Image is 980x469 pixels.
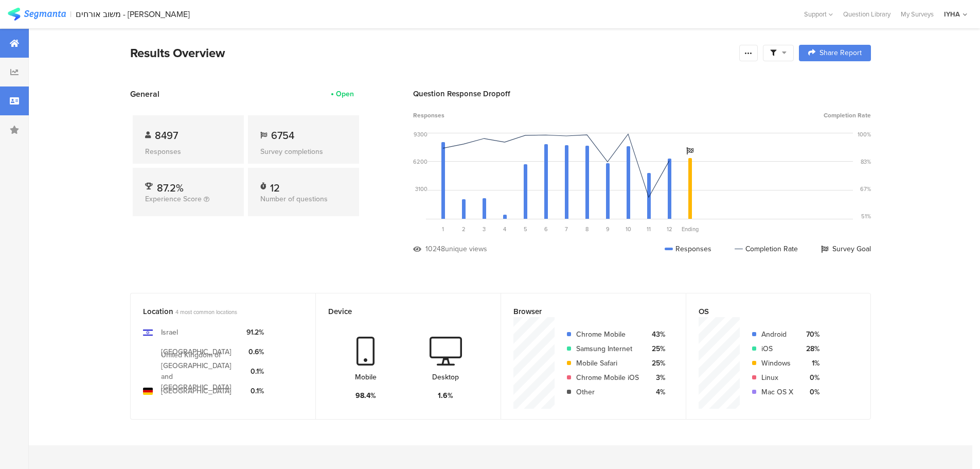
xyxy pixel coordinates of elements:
[175,308,237,316] span: 4 most common locations
[735,244,798,254] div: Completion Rate
[161,386,231,396] div: [GEOGRAPHIC_DATA]
[576,343,639,354] div: Samsung Internet
[145,146,231,157] div: Responses
[260,194,328,204] span: Number of questions
[819,49,862,57] span: Share Report
[143,306,286,317] div: Location
[576,358,639,369] div: Mobile Safari
[801,372,819,383] div: 0%
[544,225,548,233] span: 6
[355,372,377,383] div: Mobile
[246,346,264,357] div: 0.6%
[355,390,376,401] div: 98.4%
[647,343,665,354] div: 25%
[801,387,819,397] div: 0%
[585,225,589,233] span: 8
[157,180,184,196] span: 87.2%
[145,194,202,204] span: Experience Score
[432,372,459,383] div: Desktop
[861,212,871,220] div: 51%
[647,358,665,369] div: 25%
[860,185,871,193] div: 67%
[576,329,639,340] div: Chrome Mobile
[524,225,527,233] span: 5
[76,9,190,19] div: משוב אורחים - [PERSON_NAME]
[944,9,960,19] div: IYHA
[761,387,793,397] div: Mac OS X
[161,327,178,338] div: Israel
[626,225,631,233] span: 10
[858,130,871,138] div: 100%
[647,225,651,233] span: 11
[576,387,639,397] div: Other
[413,88,871,99] div: Question Response Dropoff
[838,9,896,19] a: Question Library
[647,387,665,397] div: 4%
[686,147,693,154] i: Survey Goal
[445,244,487,254] div: unique views
[328,306,471,317] div: Device
[415,185,427,193] div: 3100
[130,88,159,100] span: General
[246,366,264,377] div: 0.1%
[761,329,793,340] div: Android
[821,244,871,254] div: Survey Goal
[260,146,347,157] div: Survey completions
[699,306,841,317] div: OS
[896,9,939,19] a: My Surveys
[413,158,427,166] div: 6200
[801,358,819,369] div: 1%
[801,343,819,354] div: 28%
[442,225,444,233] span: 1
[667,225,672,233] span: 12
[155,128,178,143] span: 8497
[161,350,238,393] div: United Kingdom of [GEOGRAPHIC_DATA] and [GEOGRAPHIC_DATA]
[246,386,264,396] div: 0.1%
[336,89,354,99] div: Open
[413,111,444,120] span: Responses
[647,372,665,383] div: 3%
[824,111,871,120] span: Completion Rate
[576,372,639,383] div: Chrome Mobile iOS
[801,329,819,340] div: 70%
[761,372,793,383] div: Linux
[8,8,66,21] img: segmanta logo
[270,180,280,190] div: 12
[861,158,871,166] div: 83%
[513,306,656,317] div: Browser
[647,329,665,340] div: 43%
[414,130,427,138] div: 9300
[665,244,711,254] div: Responses
[503,225,506,233] span: 4
[680,225,700,233] div: Ending
[130,44,734,62] div: Results Overview
[761,358,793,369] div: Windows
[462,225,466,233] span: 2
[606,225,610,233] span: 9
[565,225,568,233] span: 7
[804,6,833,22] div: Support
[70,8,72,20] div: |
[438,390,453,401] div: 1.6%
[425,244,445,254] div: 10248
[483,225,486,233] span: 3
[761,343,793,354] div: iOS
[246,327,264,338] div: 91.2%
[271,128,294,143] span: 6754
[161,346,231,357] div: [GEOGRAPHIC_DATA]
